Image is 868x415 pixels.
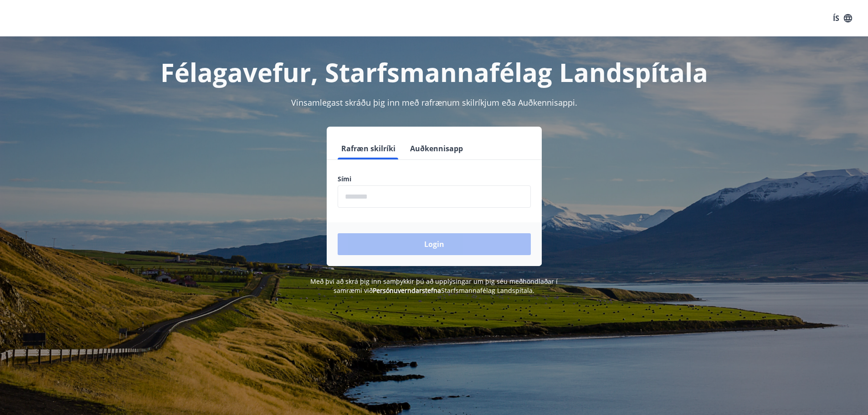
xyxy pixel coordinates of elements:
a: Persónuverndarstefna [373,286,441,295]
span: Vinsamlegast skráðu þig inn með rafrænum skilríkjum eða Auðkennisappi. [291,97,577,108]
span: Með því að skrá þig inn samþykkir þú að upplýsingar um þig séu meðhöndlaðar í samræmi við Starfsm... [310,277,558,295]
h1: Félagavefur, Starfsmannafélag Landspítala [117,55,751,89]
label: Sími [338,174,531,184]
button: Auðkennisapp [406,138,467,159]
button: Rafræn skilríki [338,138,399,159]
button: ÍS [828,10,857,26]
